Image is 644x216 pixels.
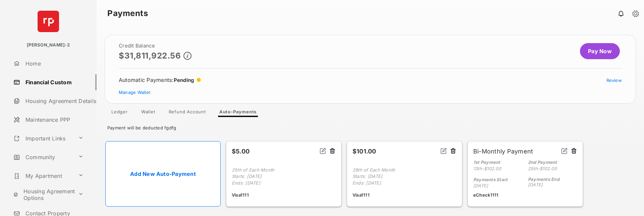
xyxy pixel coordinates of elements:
strong: $5.00 [232,148,250,155]
span: Starts: [DATE] [232,174,262,179]
h2: Credit Balance [119,43,192,48]
a: My Apartment [11,168,75,184]
span: Visa 1111 [232,192,249,199]
a: Review [606,78,622,83]
img: svg+xml;base64,PHN2ZyB2aWV3Qm94PSIwIDAgMjQgMjQiIHdpZHRoPSIxNiIgaGVpZ2h0PSIxNiIgZmlsbD0ibm9uZSIgeG... [440,147,447,154]
span: 25th of Each Month [232,167,274,173]
span: Starts: [DATE] [353,174,382,179]
span: [DATE] [473,183,488,188]
a: Home [11,56,97,72]
img: svg+xml;base64,PHN2ZyB2aWV3Qm94PSIwIDAgMjQgMjQiIHdpZHRoPSIxNiIgaGVpZ2h0PSIxNiIgZmlsbD0ibm9uZSIgeG... [320,147,326,154]
span: Ends: [DATE] [353,180,381,186]
a: Housing Agreement Options [11,187,75,203]
div: Payment will be deducted fgdfg [97,117,644,136]
a: Manage Wallet [119,90,150,95]
a: Housing Agreement Details [11,93,97,109]
img: svg+xml;base64,PHN2ZyB4bWxucz0iaHR0cDovL3d3dy53My5vcmcvMjAwMC9zdmciIHdpZHRoPSI2NCIgaGVpZ2h0PSI2NC... [38,11,59,32]
img: svg+xml;base64,PHN2ZyB2aWV3Qm94PSIwIDAgMjQgMjQiIHdpZHRoPSIxNiIgaGVpZ2h0PSIxNiIgZmlsbD0ibm9uZSIgeG... [561,147,568,154]
span: Visa 1111 [353,192,370,199]
span: 13th - $102.00 [473,166,501,171]
span: Ends: [DATE] [232,180,260,186]
a: Financial Custom [11,74,97,90]
a: Maintenance PPP [11,112,97,128]
a: Important Links [11,130,75,146]
a: Community [11,149,75,165]
a: Auto-Payments [214,109,262,117]
strong: $101.00 [353,148,376,155]
p: $31,811,922.56 [119,51,181,60]
a: Refund Account [163,109,211,117]
span: Pending [174,77,194,83]
h4: Bi-Monthly Payment [473,147,533,156]
span: [DATE] [528,182,543,187]
strong: Payments [107,9,148,17]
a: Ledger [106,109,133,117]
span: eCheck 1111 [473,192,499,199]
a: Add New Auto-Payment [105,141,221,207]
p: Payments Start [473,177,507,183]
a: Wallet [136,109,161,117]
p: 2nd Payment [528,159,558,166]
span: 29th of Each Month [353,167,395,173]
p: [PERSON_NAME]-2 [27,42,70,48]
span: 25th - $102.00 [528,166,557,171]
strong: Payments End [528,177,559,182]
p: 1st Payment [473,159,501,166]
div: Automatic Payments : [119,77,201,83]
